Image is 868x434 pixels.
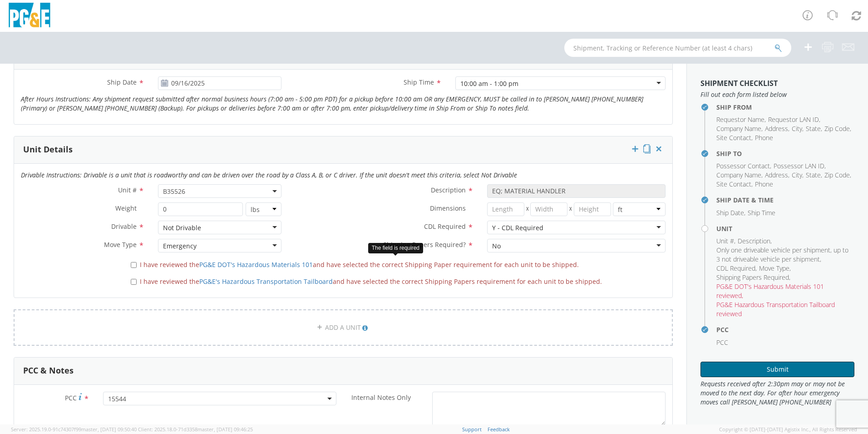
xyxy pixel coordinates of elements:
li: , [824,124,851,133]
span: Requests received after 2:30pm may or may not be moved to the next day. For after hour emergency ... [700,379,854,407]
strong: Shipment Checklist [700,78,778,88]
input: I have reviewed thePG&E DOT's Hazardous Materials 101and have selected the correct Shipping Paper... [131,262,137,268]
span: PCC [716,338,728,347]
span: Ship Time [404,78,434,86]
a: Support [462,426,482,433]
li: , [716,133,753,142]
span: Description [738,237,770,245]
div: Emergency [163,242,197,251]
span: Ship Time [748,208,775,217]
span: Unit # [716,237,734,245]
div: Y - CDL Required [492,223,543,232]
h4: PCC [716,326,854,333]
li: , [738,237,772,246]
span: PG&E DOT's Hazardous Materials 101 reviewed [716,282,824,300]
input: Width [530,202,567,216]
i: After Hours Instructions: Any shipment request submitted after normal business hours (7:00 am - 5... [21,95,643,112]
span: Site Contact [716,133,751,142]
input: Length [487,202,524,216]
span: B35526 [158,184,281,198]
span: Copyright © [DATE]-[DATE] Agistix Inc., All Rights Reserved [719,426,857,433]
li: , [716,161,771,171]
div: The field is required [368,243,423,253]
li: , [792,171,804,180]
span: I have reviewed the and have selected the correct Shipping Papers requirement for each unit to be... [140,277,602,286]
span: City [792,171,802,179]
span: Requestor Name [716,115,764,124]
div: No [492,242,501,251]
h3: PCC & Notes [23,366,74,375]
li: , [792,124,804,133]
input: Height [574,202,611,216]
span: Server: 2025.19.0-91c74307f99 [11,426,137,433]
span: Drivable [111,222,137,231]
h4: Ship Date & Time [716,197,854,203]
li: , [716,208,745,217]
span: Company Name [716,171,761,179]
span: CDL Required [424,222,466,231]
span: Zip Code [824,124,850,133]
span: Requestor LAN ID [768,115,819,124]
span: State [806,171,821,179]
span: PCC [65,394,77,402]
span: Possessor Contact [716,161,770,170]
span: B35526 [163,187,276,196]
li: , [824,171,851,180]
button: Submit [700,362,854,377]
a: PG&E's Hazardous Transportation Tailboard [199,277,333,286]
span: Shipping Papers Required [716,273,789,282]
span: Ship Date [716,208,744,217]
div: Not Drivable [163,223,201,232]
span: I have reviewed the and have selected the correct Shipping Paper requirement for each unit to be ... [140,260,579,269]
i: Drivable Instructions: Drivable is a unit that is roadworthy and can be driven over the road by a... [21,171,517,179]
li: , [806,171,822,180]
span: Only one driveable vehicle per shipment, up to 3 not driveable vehicle per shipment [716,246,848,263]
a: Feedback [488,426,510,433]
span: Shipping Papers Required? [383,240,466,249]
span: Move Type [104,240,137,249]
li: , [716,171,763,180]
li: , [806,124,822,133]
span: Internal Notes Only [351,393,411,402]
span: Address [765,124,788,133]
li: , [716,124,763,133]
span: Move Type [759,264,789,273]
span: Weight [115,204,137,212]
h4: Unit [716,225,854,232]
span: Address [765,171,788,179]
span: master, [DATE] 09:50:40 [81,426,137,433]
li: , [716,246,852,264]
span: State [806,124,821,133]
a: ADD A UNIT [14,309,673,346]
span: master, [DATE] 09:46:25 [197,426,253,433]
li: , [716,282,852,300]
span: Client: 2025.18.0-71d3358 [138,426,253,433]
span: Possessor LAN ID [774,161,824,170]
li: , [759,264,791,273]
li: , [774,161,826,171]
span: PG&E Hazardous Transportation Tailboard reviewed [716,300,835,318]
span: Zip Code [824,171,850,179]
span: Fill out each form listed below [700,90,854,99]
h3: Unit Details [23,145,73,154]
span: X [567,202,574,216]
span: Dimensions [430,204,466,212]
span: Phone [755,133,773,142]
li: , [768,115,820,124]
span: Ship Date [107,78,137,86]
li: , [716,273,790,282]
h4: Ship From [716,104,854,111]
li: , [765,124,789,133]
li: , [716,180,753,189]
span: X [524,202,531,216]
span: 15544 [103,392,336,405]
span: 15544 [108,394,331,403]
span: Phone [755,180,773,188]
a: PG&E DOT's Hazardous Materials 101 [199,260,313,269]
input: I have reviewed thePG&E's Hazardous Transportation Tailboardand have selected the correct Shippin... [131,279,137,285]
span: City [792,124,802,133]
div: 10:00 am - 1:00 pm [460,79,518,88]
img: pge-logo-06675f144f4cfa6a6814.png [7,3,52,30]
span: CDL Required [716,264,755,273]
li: , [716,264,757,273]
